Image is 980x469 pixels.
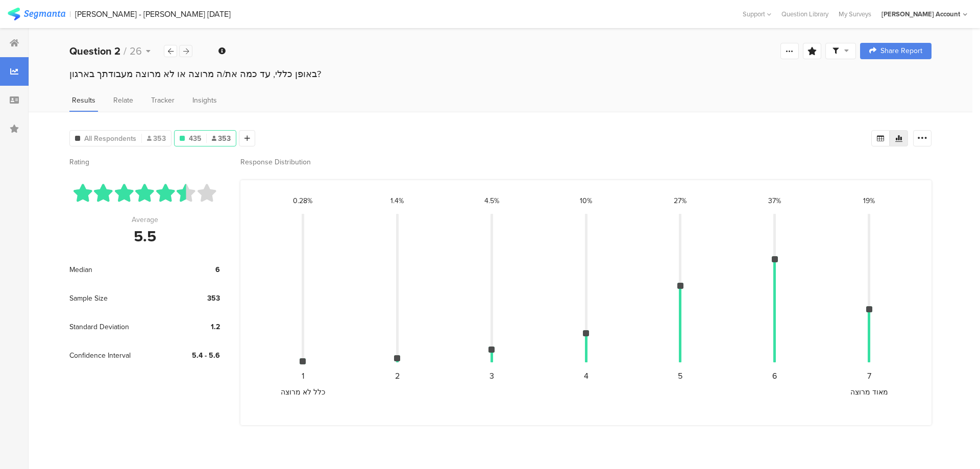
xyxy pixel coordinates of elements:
div: Rating [69,157,220,167]
div: [PERSON_NAME] - [PERSON_NAME] [DATE] [75,9,231,19]
div: 10% [580,195,592,206]
div: 1.2 [166,322,220,332]
div: Confidence Interval [69,341,166,369]
div: באופן כללי, עד כמה את/ה מרוצה או לא מרוצה מעבודתך בארגון? [69,67,932,81]
div: Median [69,255,166,284]
div: 0.28% [293,195,312,206]
div: כלל לא מרוצה [277,387,328,398]
div: 5.5 [134,225,156,248]
div: 5.4 - 5.6 [166,350,220,361]
div: Standard Deviation [69,312,166,341]
div: מאוד מרוצה [844,387,895,398]
span: Insights [192,95,217,106]
div: 1 [302,370,304,382]
div: 4 [584,370,589,382]
img: segmanta logo [8,8,65,20]
div: | [69,8,71,20]
div: [PERSON_NAME] Account [881,9,960,19]
div: 37% [768,195,781,206]
span: 353 [212,133,231,144]
span: / [124,43,127,59]
span: Tracker [151,95,175,106]
div: 19% [863,195,875,206]
div: 2 [395,370,400,382]
span: 353 [147,133,166,144]
span: Share Report [880,47,922,55]
div: 4.5% [484,195,499,206]
div: 7 [867,370,871,382]
div: 1.4% [390,195,404,206]
div: Sample Size [69,284,166,312]
div: 5 [678,370,682,382]
span: All Respondents [84,133,136,144]
a: My Surveys [834,9,876,19]
div: Support [743,6,771,22]
div: 27% [674,195,687,206]
div: 6 [772,370,777,382]
span: 435 [189,133,201,144]
div: Response Distribution [240,157,932,167]
div: 3 [489,370,494,382]
span: Results [72,95,95,106]
b: Question 2 [69,43,120,59]
a: Question Library [776,9,834,19]
div: 353 [166,293,220,304]
span: Relate [113,95,133,106]
div: 6 [166,264,220,275]
div: Average [132,214,158,225]
span: 26 [130,43,142,59]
